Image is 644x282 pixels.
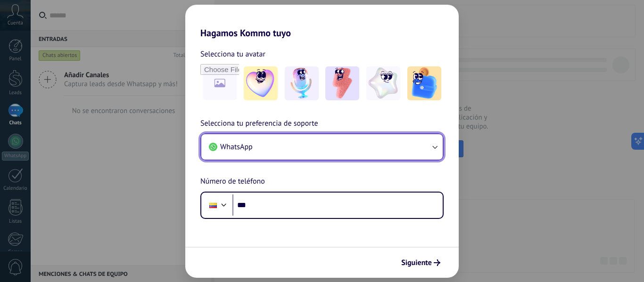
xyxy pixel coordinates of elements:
span: Siguiente [401,259,432,266]
img: -4.jpeg [366,66,400,100]
div: Colombia: + 57 [204,195,222,215]
img: -5.jpeg [407,66,441,100]
img: -2.jpeg [285,66,319,100]
h2: Hagamos Kommo tuyo [185,5,459,39]
img: -3.jpeg [325,66,359,100]
button: Siguiente [397,255,445,271]
img: -1.jpeg [244,66,278,100]
button: WhatsApp [201,134,443,160]
span: Número de teléfono [200,176,265,188]
span: WhatsApp [220,142,253,152]
span: Selecciona tu avatar [200,48,265,60]
span: Selecciona tu preferencia de soporte [200,118,318,130]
